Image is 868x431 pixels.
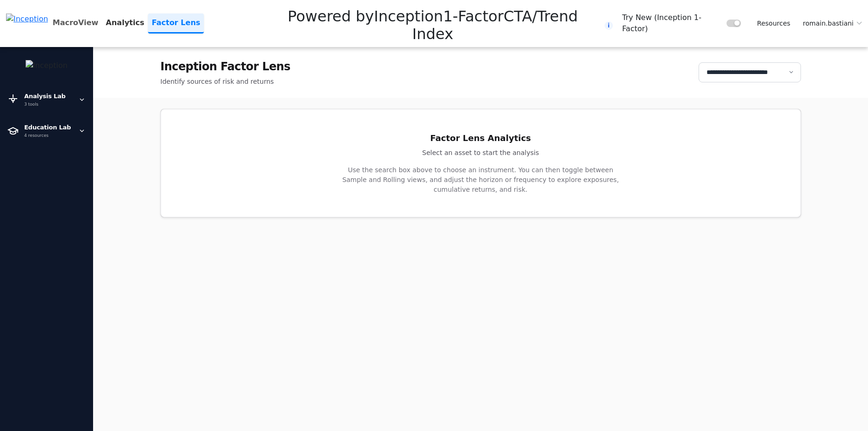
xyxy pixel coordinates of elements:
div: 3 tools [24,101,73,108]
div: Inception Factor Lens [161,58,290,75]
div: Identify sources of risk and returns [161,77,290,87]
div: Use the search box above to choose an instrument. You can then toggle between Sample and Rolling ... [341,165,620,195]
div: Education Lab [24,123,73,132]
a: Factor Lens [148,13,204,34]
img: Inception [6,13,48,25]
h2: Powered by Inception 1-Factor CTA/Trend Index [265,4,601,43]
span: Try New (Inception 1-Factor) [622,12,722,34]
a: Analytics [102,13,148,32]
span: romain.bastiani [803,19,854,28]
div: 4 resources [24,133,73,139]
summary: romain.bastiani [797,15,868,32]
div: Select an asset to start the analysis [422,148,539,158]
span: i [605,21,613,30]
a: Resources [757,19,791,28]
div: Analysis Lab [24,92,73,101]
div: Factor Lens Analytics [430,132,531,144]
a: MacroView [49,13,102,32]
img: Inception [26,60,67,71]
